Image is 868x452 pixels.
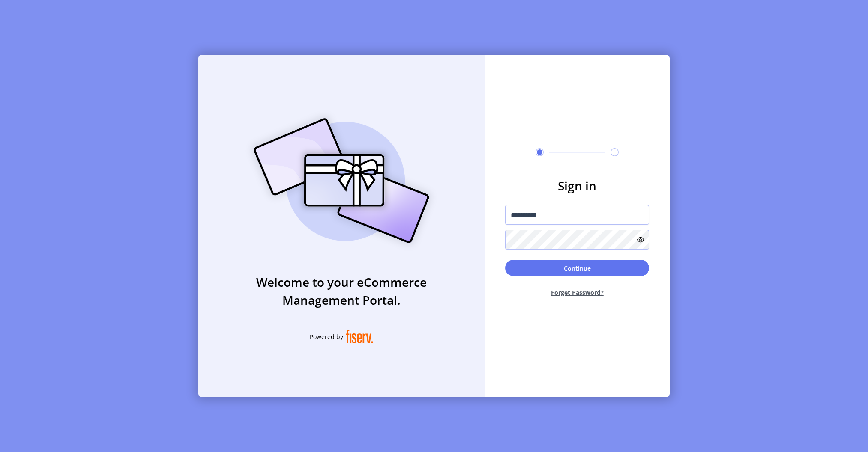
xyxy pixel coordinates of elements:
button: Forget Password? [505,281,649,304]
h3: Sign in [505,177,649,195]
h3: Welcome to your eCommerce Management Portal. [198,273,485,309]
span: Powered by [310,332,343,341]
button: Continue [505,260,649,276]
img: card_Illustration.svg [241,109,442,253]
